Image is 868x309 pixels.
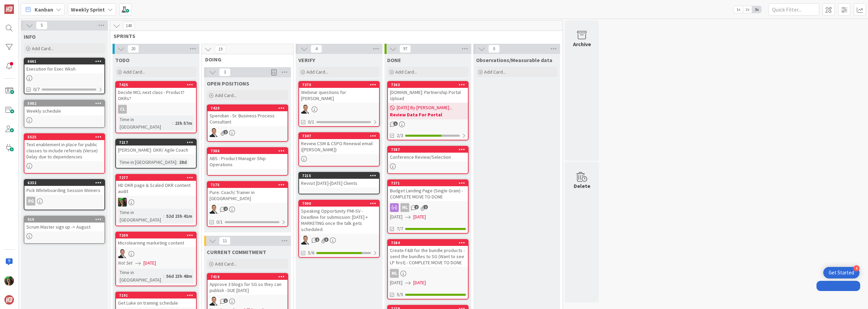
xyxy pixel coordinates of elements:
[116,249,196,258] div: SL
[24,140,104,161] div: Text enablement in place for public classes to include referrals (Verse) Delay due to dependencies
[118,105,127,114] div: CL
[387,57,401,63] span: DONE
[208,297,288,306] div: SL
[208,154,288,169] div: ABS - Product Manager Ship Operations
[387,179,469,234] a: 7371Budget Landing Page (Single Grain) - COMPLETE MOVE TO DONEML[DATE][DATE]7/7
[388,82,468,103] div: 7363[DOMAIN_NAME]: Partnership Portal Upload
[116,175,196,181] div: 7277
[119,175,196,180] div: 7277
[118,158,176,166] div: Time in [GEOGRAPHIC_DATA]
[4,276,14,286] img: SL
[116,232,196,238] div: 7209
[119,82,196,87] div: 7425
[208,274,288,280] div: 7416
[397,104,452,111] span: [DATE] By [PERSON_NAME]...
[24,216,104,231] div: 919Scrum Master sign up -> August
[299,105,379,114] div: SL
[476,57,552,63] span: Observations/Measurable data
[24,58,104,64] div: 6661
[114,33,554,39] span: SPRINTS
[393,121,398,126] span: 1
[118,198,127,207] img: SL
[299,133,379,154] div: 7347Review CSM & CSPO Renewal email ([PERSON_NAME])
[208,280,288,295] div: Approve 3 blogs for SG so they can publish - DUE [DATE]
[205,56,285,63] span: DOING
[115,81,197,133] a: 7425Decide MCL next class - Product? OKRs?CLTime in [GEOGRAPHIC_DATA]:23h 57m
[24,186,104,195] div: Pick Whiteboarding Session Winners
[484,69,506,75] span: Add Card...
[116,292,196,298] div: 7191
[208,105,288,126] div: 7429Speridian - Sr. Business Process Consultant
[299,200,379,207] div: 7090
[299,179,379,188] div: Revisit [DATE]-[DATE] Clients
[391,240,468,245] div: 7384
[299,133,379,139] div: 7347
[390,213,402,220] span: [DATE]
[216,218,223,226] span: 0/1
[298,81,380,127] a: 7370Webinar questions for [PERSON_NAME]SL0/1
[35,5,53,14] span: Kanban
[324,237,329,242] span: 3
[743,6,752,13] span: 2x
[24,223,104,231] div: Scrum Master sign up -> August
[391,147,468,152] div: 7387
[299,236,379,245] div: SL
[399,45,411,53] span: 97
[208,182,288,188] div: 7175
[207,104,288,142] a: 7429Speridian - Sr. Business Process ConsultantSL
[24,216,104,223] div: 919
[207,181,288,227] a: 7175Pure: Coach/ Trainer in [GEOGRAPHIC_DATA]SL0/1
[176,158,177,166] span: :
[116,139,196,146] div: 7217
[298,57,315,63] span: VERIFY
[116,139,196,154] div: 7217[PERSON_NAME]: OKR/ Agile Coach
[573,40,591,48] div: Archive
[208,148,288,154] div: 7386
[24,33,36,40] span: INFO
[127,45,139,53] span: 20
[210,297,218,306] img: SL
[219,237,231,245] span: 11
[215,45,226,53] span: 19
[299,82,379,103] div: 7370Webinar questions for [PERSON_NAME]
[24,100,104,115] div: 5982Weekly schedule
[116,82,196,103] div: 7425Decide MCL next class - Product? OKRs?
[116,232,196,247] div: 7209Microlearning marketing content
[119,233,196,238] div: 7209
[388,269,468,278] div: ML
[397,225,403,232] span: 7/7
[118,269,163,284] div: Time in [GEOGRAPHIC_DATA]
[391,82,468,87] div: 7363
[395,69,417,75] span: Add Card...
[390,269,399,278] div: ML
[24,100,104,107] div: 5982
[24,180,104,186] div: 6332
[388,203,468,212] div: ML
[26,197,35,206] div: RG
[24,134,104,140] div: 5525
[24,58,104,73] div: 6661Execution for Exec Wksh
[387,239,469,300] a: 7384Create F&B for the bundle products - send the bundles to SG (Want to see LP first) - COMPLETE...
[388,147,468,153] div: 7387
[210,128,218,137] img: SL
[24,216,105,244] a: 919Scrum Master sign up -> August
[387,146,469,174] a: 7387Conference Review/Selection
[223,298,228,303] span: 1
[301,236,310,245] img: SL
[388,240,468,267] div: 7384Create F&B for the bundle products - send the bundles to SG (Want to see LP first) - COMPLETE...
[163,272,164,280] span: :
[574,182,590,190] div: Delete
[388,186,468,201] div: Budget Landing Page (Single Grain) - COMPLETE MOVE TO DONE
[315,237,319,242] span: 2
[219,68,231,76] span: 3
[115,232,197,286] a: 7209Microlearning marketing contentSLNot Set[DATE]Time in [GEOGRAPHIC_DATA]:56d 23h 48m
[829,269,854,276] div: Get Started
[208,188,288,203] div: Pure: Coach/ Trainer in [GEOGRAPHIC_DATA]
[115,174,197,226] a: 7277HD OKR page & Scaled OKR content auditSLTime in [GEOGRAPHIC_DATA]:52d 23h 41m
[116,181,196,196] div: HD OKR page & Scaled OKR content audit
[36,21,47,30] span: 5
[488,45,500,53] span: 0
[24,64,104,73] div: Execution for Exec Wksh
[118,209,163,224] div: Time in [GEOGRAPHIC_DATA]
[388,246,468,267] div: Create F&B for the bundle products - send the bundles to SG (Want to see LP first) - COMPLETE MOV...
